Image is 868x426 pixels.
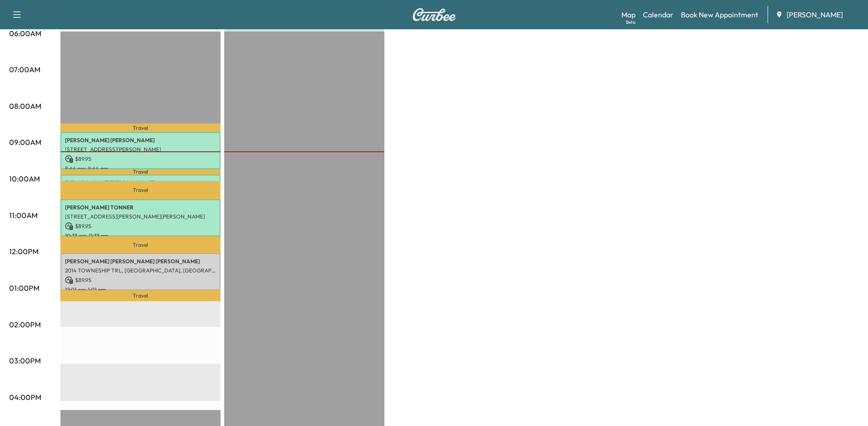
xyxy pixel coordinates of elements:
p: $ 89.95 [65,155,216,163]
p: Travel [60,169,221,175]
p: [STREET_ADDRESS][PERSON_NAME] [65,146,216,153]
p: Travel [60,236,221,254]
p: [STREET_ADDRESS][PERSON_NAME][PERSON_NAME] [65,213,216,220]
p: 03:00PM [9,355,41,366]
p: 11:00AM [9,210,38,221]
a: MapBeta [621,9,636,20]
p: 2014 TOWNESHIP TRL, [GEOGRAPHIC_DATA], [GEOGRAPHIC_DATA], [GEOGRAPHIC_DATA] [65,267,216,274]
div: Beta [626,19,636,26]
p: 07:00AM [9,64,40,75]
p: Travel [60,290,221,301]
a: Book New Appointment [681,9,758,20]
p: 01:00PM [9,282,39,293]
p: 10:33 am - 11:33 am [65,232,216,240]
p: [PERSON_NAME] TONNER [65,204,216,211]
p: 12:01 pm - 1:01 pm [65,286,216,293]
p: 08:00AM [9,101,41,112]
p: 8:44 am - 9:44 am [65,165,216,172]
img: Curbee Logo [412,8,456,21]
p: 10:00AM [9,173,40,184]
p: 09:00AM [9,137,41,148]
p: $ 89.95 [65,222,216,230]
p: Travel [60,181,221,199]
p: 12:00PM [9,246,38,257]
p: $ 89.95 [65,276,216,284]
p: 02:00PM [9,319,41,330]
p: [PERSON_NAME] [PERSON_NAME] [65,179,216,186]
p: 04:00PM [9,392,41,403]
p: Travel [60,123,221,132]
p: [PERSON_NAME] [PERSON_NAME] [65,137,216,144]
span: [PERSON_NAME] [787,9,843,20]
a: Calendar [643,9,674,20]
p: 06:00AM [9,28,41,39]
p: [PERSON_NAME] [PERSON_NAME] [PERSON_NAME] [65,258,216,265]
